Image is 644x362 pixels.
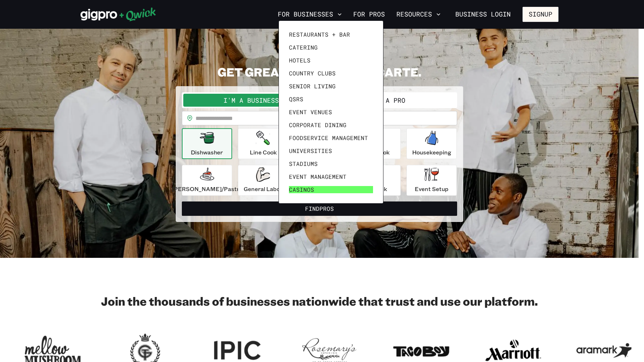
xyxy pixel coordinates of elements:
[289,160,318,167] span: Stadiums
[289,186,314,193] span: Casinos
[289,31,350,38] span: Restaurants + Bar
[289,70,336,77] span: Country Clubs
[289,173,346,180] span: Event Management
[289,134,368,141] span: Foodservice Management
[289,57,310,64] span: Hotels
[289,121,346,129] span: Corporate Dining
[289,147,332,154] span: Universities
[289,108,332,116] span: Event Venues
[289,83,336,90] span: Senior Living
[289,96,303,103] span: QSRs
[289,44,318,51] span: Catering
